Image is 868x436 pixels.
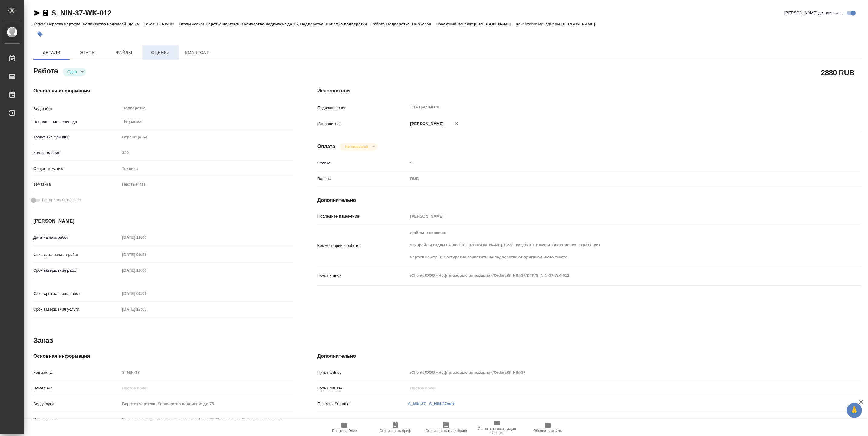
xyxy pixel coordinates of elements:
[317,160,408,166] p: Ставка
[33,27,47,41] button: Добавить тэг
[33,22,47,26] p: Услуга
[73,49,102,57] span: Этапы
[179,22,206,26] p: Этапы услуги
[317,370,408,376] p: Путь на drive
[450,117,463,130] button: Удалить исполнителя
[317,385,408,391] p: Путь к заказу
[319,419,370,436] button: Папка на Drive
[33,65,58,76] h2: Работа
[182,49,211,57] span: SmartCat
[475,427,519,435] span: Ссылка на инструкции верстки
[66,69,79,74] button: Сдан
[157,22,179,26] p: S_NIN-37
[408,228,816,262] textarea: файлы в папке ин эти файлы отдам 04.08: 170_ [PERSON_NAME].1-233_кит, 170_Штампы_Васютченко_стр31...
[343,144,370,149] button: Не оплачена
[317,121,408,127] p: Исполнитель
[317,87,861,95] h4: Исполнители
[436,22,478,26] p: Проектный менеджер
[522,419,573,436] button: Обновить файлы
[120,250,173,259] input: Пустое поле
[120,148,293,157] input: Пустое поле
[408,121,444,127] p: [PERSON_NAME]
[120,384,293,392] input: Пустое поле
[42,197,81,203] span: Нотариальный заказ
[144,22,157,26] p: Заказ:
[120,179,293,189] div: Нефть и газ
[120,305,173,314] input: Пустое поле
[317,243,408,249] p: Комментарий к работе
[421,419,472,436] button: Скопировать мини-бриф
[33,252,120,258] p: Факт. дата начала работ
[33,87,293,95] h4: Основная информация
[408,384,816,392] input: Пустое поле
[33,306,120,312] p: Срок завершения услуги
[370,419,421,436] button: Скопировать бриф
[33,401,120,407] p: Вид услуги
[317,213,408,219] p: Последнее изменение
[317,176,408,182] p: Валюта
[47,22,144,26] p: Верстка чертежа. Количество надписей: до 75
[33,267,120,273] p: Срок завершения работ
[408,159,816,167] input: Пустое поле
[849,404,860,417] span: 🙏
[33,291,120,297] p: Факт. срок заверш. работ
[317,143,335,150] h4: Оплата
[120,415,293,424] input: Пустое поле
[317,401,408,407] p: Проекты Smartcat
[533,429,563,433] span: Обновить файлы
[33,336,53,345] h2: Заказ
[478,22,516,26] p: [PERSON_NAME]
[63,68,86,76] div: Сдан
[120,368,293,377] input: Пустое поле
[120,399,293,408] input: Пустое поле
[33,9,41,17] button: Скопировать ссылку для ЯМессенджера
[408,212,816,221] input: Пустое поле
[386,22,436,26] p: Подверстка, Не указан
[372,22,386,26] p: Работа
[847,403,862,418] button: 🙏
[317,197,861,204] h4: Дополнительно
[784,10,845,16] span: [PERSON_NAME] детали заказа
[317,353,861,360] h4: Дополнительно
[379,429,411,433] span: Скопировать бриф
[317,273,408,279] p: Путь на drive
[146,49,175,57] span: Оценки
[472,419,522,436] button: Ссылка на инструкции верстки
[120,233,173,242] input: Пустое поле
[37,49,66,57] span: Детали
[33,181,120,187] p: Тематика
[33,134,120,140] p: Тарифные единицы
[516,22,561,26] p: Клиентские менеджеры
[33,150,120,156] p: Кол-во единиц
[120,163,293,174] div: Техника
[205,22,371,26] p: Верстка чертежа. Количество надписей: до 75, Подверстка, Приемка подверстки
[340,143,377,151] div: Сдан
[33,166,120,172] p: Общая тематика
[408,270,816,281] textarea: /Clients/ООО «Нефтегазовые инновации»/Orders/S_NIN-37/DTP/S_NIN-37-WK-012
[408,174,816,184] div: RUB
[33,218,293,225] h4: [PERSON_NAME]
[561,22,600,26] p: [PERSON_NAME]
[317,419,408,425] p: Транслитерация названий
[120,266,173,275] input: Пустое поле
[110,49,139,57] span: Файлы
[33,234,120,241] p: Дата начала работ
[42,9,49,17] button: Скопировать ссылку
[821,67,854,78] h2: 2880 RUB
[51,9,111,17] a: S_NIN-37-WK-012
[332,429,357,433] span: Папка на Drive
[425,429,467,433] span: Скопировать мини-бриф
[33,119,120,125] p: Направление перевода
[33,385,120,391] p: Номер РО
[408,402,427,406] a: S_NIN-37,
[429,402,455,406] a: S_NIN-37англ
[120,289,173,298] input: Пустое поле
[33,106,120,112] p: Вид работ
[33,353,293,360] h4: Основная информация
[33,417,120,423] p: Этапы услуги
[33,370,120,376] p: Код заказа
[408,368,816,377] input: Пустое поле
[120,132,293,142] div: Страница А4
[317,105,408,111] p: Подразделение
